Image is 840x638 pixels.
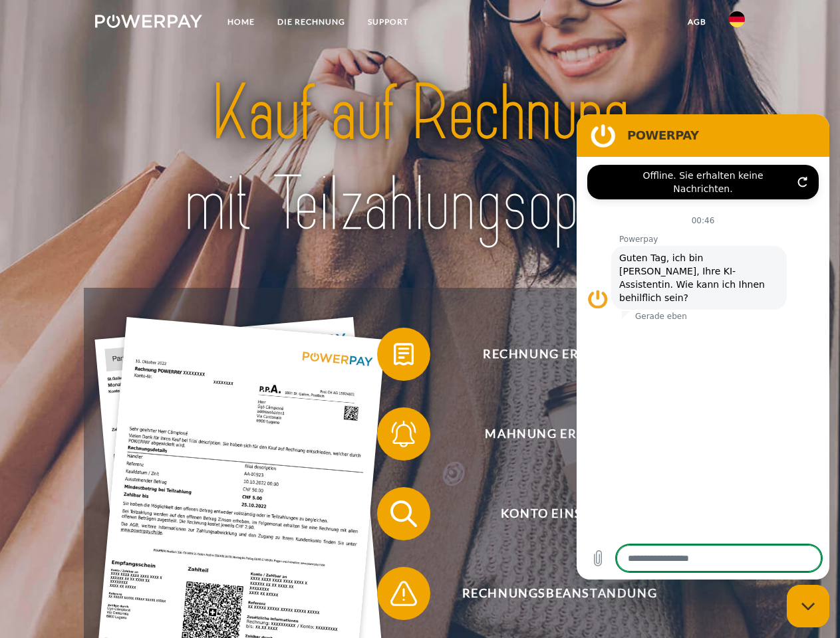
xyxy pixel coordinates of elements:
[396,407,722,461] span: Mahnung erhalten?
[377,487,723,540] button: Konto einsehen
[387,577,420,610] img: qb_warning.svg
[396,328,722,381] span: Rechnung erhalten?
[266,10,356,34] a: DIE RECHNUNG
[377,567,723,620] button: Rechnungsbeanstandung
[377,328,723,381] button: Rechnung erhalten?
[216,10,266,34] a: Home
[127,64,713,255] img: title-powerpay_de.svg
[676,10,718,34] a: agb
[387,417,420,451] img: qb_bell.svg
[729,11,745,27] img: de
[396,487,722,540] span: Konto einsehen
[577,114,829,580] iframe: Messaging-Fenster
[387,497,420,530] img: qb_search.svg
[356,10,420,34] a: SUPPORT
[387,338,420,371] img: qb_bill.svg
[95,15,202,28] img: logo-powerpay-white.svg
[787,585,829,627] iframe: Schaltfläche zum Öffnen des Messaging-Fensters; Konversation läuft
[377,407,723,461] button: Mahnung erhalten?
[396,567,722,620] span: Rechnungsbeanstandung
